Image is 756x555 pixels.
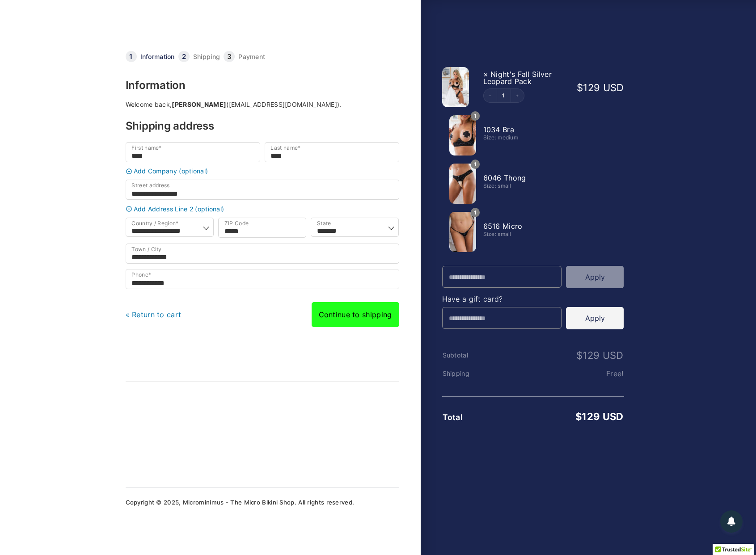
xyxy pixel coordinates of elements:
a: « Return to cart [126,310,182,319]
span: 1 [471,208,480,217]
img: Nights Fall Silver Leopard 6046 Thong 01 [449,164,476,204]
bdi: 129 USD [576,349,623,361]
h3: Shipping address [126,121,399,131]
div: Size: small [483,231,568,237]
div: Size: small [483,183,568,189]
span: 1 [471,160,480,169]
strong: [PERSON_NAME] [172,101,226,108]
a: Information [140,54,175,60]
td: Free! [503,370,624,378]
a: Shipping [193,54,220,60]
img: Nights Fall Silver Leopard 1036 Bra 01 [449,115,476,156]
a: Remove this item [483,70,488,79]
h4: Have a gift card? [442,295,624,303]
div: Size: medium [483,135,568,140]
th: Total [442,413,503,422]
img: Nights Fall Silver Leopard 1036 Bra 6046 Thong 09v2 [442,67,469,107]
a: Add Address Line 2 (optional) [123,206,401,212]
button: Apply [566,266,624,288]
iframe: TrustedSite Certified [133,392,267,459]
button: Decrement [484,89,497,102]
span: $ [576,349,583,361]
a: Add Company (optional) [123,168,401,175]
span: Night's Fall Silver Leopard Pack [483,70,552,86]
a: Continue to shipping [312,302,399,327]
th: Subtotal [442,352,503,359]
span: $ [575,411,582,422]
span: 1034 Bra [483,125,514,134]
button: Increment [511,89,524,102]
span: $ [577,82,583,93]
p: Copyright © 2025, Microminimus - The Micro Bikini Shop. All rights reserved. [126,500,399,505]
span: 6046 Thong [483,173,526,182]
bdi: 129 USD [575,411,623,422]
bdi: 129 USD [577,82,624,93]
h3: Information [126,80,399,91]
a: Edit [497,93,511,98]
button: Apply [566,307,624,329]
div: Welcome back, ([EMAIL_ADDRESS][DOMAIN_NAME]). [126,101,399,108]
span: 6516 Micro [483,222,523,231]
a: Payment [238,54,265,60]
th: Shipping [442,370,503,377]
span: 1 [471,111,480,121]
img: Nights Fall Silver Leopard 6516 Micro 02 [449,212,476,252]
